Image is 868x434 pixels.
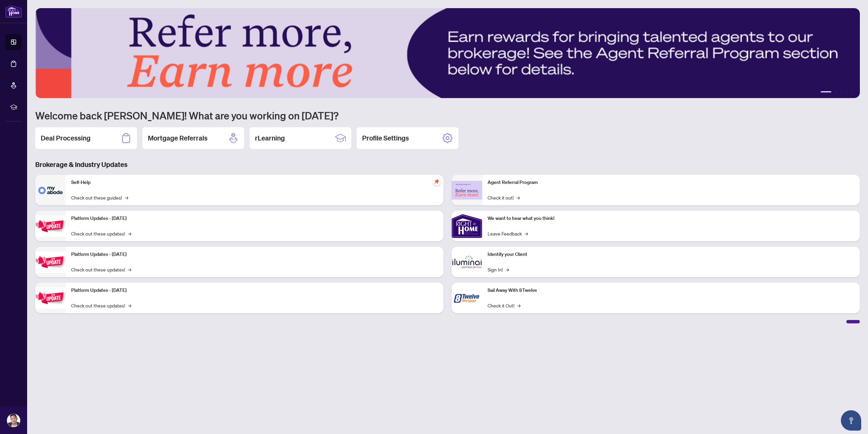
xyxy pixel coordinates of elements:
img: Slide 0 [35,8,860,98]
button: 1 [821,91,831,94]
h2: Mortgage Referrals [148,133,208,143]
button: 5 [850,91,853,94]
p: Sail Away With 8Twelve [488,287,854,294]
img: Platform Updates - July 8, 2025 [35,251,66,273]
h2: rLearning [255,133,285,143]
span: → [516,194,520,201]
a: Check it Out!→ [488,302,520,309]
a: Check it out!→ [488,194,520,201]
h2: Profile Settings [362,133,409,143]
p: Platform Updates - [DATE] [71,251,438,258]
a: Leave Feedback→ [488,230,528,237]
img: Platform Updates - June 23, 2025 [35,287,66,309]
button: 4 [845,91,848,94]
span: → [128,302,131,309]
p: Platform Updates - [DATE] [71,215,438,222]
a: Check out these updates!→ [71,230,131,237]
span: pushpin [433,177,441,186]
span: → [125,194,128,201]
h2: Deal Processing [41,133,91,143]
h1: Welcome back [PERSON_NAME]! What are you working on [DATE]? [35,109,860,122]
button: 3 [840,91,842,94]
img: logo [5,5,22,18]
span: → [525,230,528,237]
a: Sign In!→ [488,266,509,273]
span: → [128,266,131,273]
img: Profile Icon [7,414,20,427]
span: → [506,266,509,273]
img: Self-Help [35,175,66,205]
p: We want to hear what you think! [488,215,854,222]
span: → [517,302,520,309]
p: Agent Referral Program [488,179,854,186]
a: Check out these guides!→ [71,194,128,201]
p: Self-Help [71,179,438,186]
p: Platform Updates - [DATE] [71,287,438,294]
img: Platform Updates - July 21, 2025 [35,215,66,237]
h3: Brokerage & Industry Updates [35,160,860,169]
span: → [128,230,131,237]
img: We want to hear what you think! [452,211,482,241]
img: Identify your Client [452,247,482,277]
a: Check out these updates!→ [71,302,131,309]
img: Agent Referral Program [452,181,482,200]
button: 2 [834,91,837,94]
img: Sail Away With 8Twelve [452,283,482,313]
p: Identify your Client [488,251,854,258]
a: Check out these updates!→ [71,266,131,273]
button: Open asap [841,410,861,431]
